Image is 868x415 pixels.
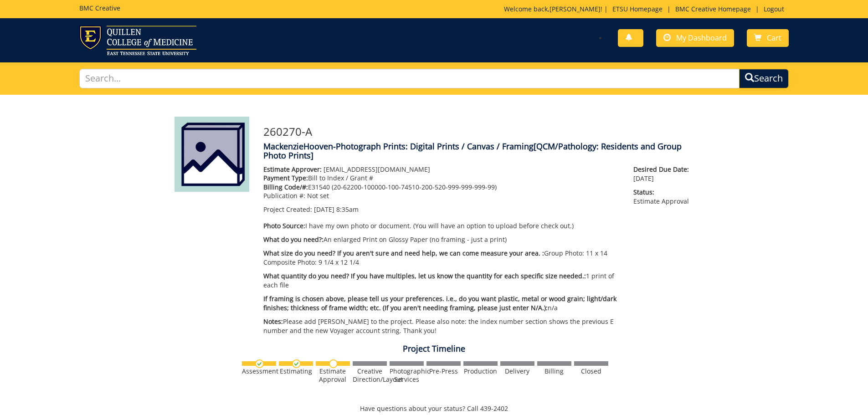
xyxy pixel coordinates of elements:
div: Estimating [279,367,313,375]
p: Group Photo: 11 x 14 Composite Photo: 9 1/4 x 12 1/4 [263,249,620,267]
img: checkmark [292,359,301,368]
span: Estimate Approver: [263,165,322,174]
span: What do you need?: [263,235,324,244]
button: Search [739,69,789,88]
a: ETSU Homepage [608,5,667,13]
span: Photo Source: [263,221,305,230]
div: Billing [537,367,571,375]
div: Delivery [500,367,534,375]
a: BMC Creative Homepage [671,5,755,13]
p: Please add [PERSON_NAME] to the project. Please also note: the index number section shows the pre... [263,317,620,335]
span: Notes: [263,317,283,326]
span: What quantity do you need? If you have multiples, let us know the quantity for each specific size... [263,272,586,280]
a: My Dashboard [656,29,734,47]
input: Search... [79,69,740,88]
div: Creative Direction/Layout [353,367,387,384]
h4: MackenzieHooven-Photograph Prints: Digital Prints / Canvas / Framing [263,142,694,160]
h4: Project Timeline [168,344,701,354]
span: What size do you need? If you aren't sure and need help, we can come measure your area. : [263,249,544,257]
img: Product featured image [175,117,249,192]
h3: 260270-A [263,126,694,138]
p: [DATE] [633,165,693,183]
p: Have questions about your status? Call 439-2402 [168,404,701,413]
span: Cart [767,33,781,43]
span: Status: [633,188,693,197]
span: Not set [307,191,329,200]
span: My Dashboard [676,33,727,43]
p: Welcome back, ! | | | [504,5,789,14]
p: n/a [263,294,620,313]
div: Pre-Press [426,367,461,375]
span: [DATE] 8:35am [314,205,359,214]
div: Photographic Services [390,367,424,384]
div: Closed [574,367,608,375]
span: Project Created: [263,205,312,214]
p: E31540 (20-62200-100000-100-74510-200-520-999-999-999-99) [263,183,620,192]
p: Bill to Index / Grant # [263,174,620,183]
img: checkmark [255,359,264,368]
p: Estimate Approval [633,188,693,206]
div: Estimate Approval [316,367,350,384]
a: Cart [747,29,789,47]
h5: BMC Creative [79,5,120,11]
span: Desired Due Date: [633,165,693,174]
p: [EMAIL_ADDRESS][DOMAIN_NAME] [263,165,620,174]
span: [QCM/Pathology: Residents and Group Photo Prints] [263,141,682,161]
p: I have my own photo or document. (You will have an option to upload before check out.) [263,221,620,231]
img: ETSU logo [79,26,196,55]
span: Publication #: [263,191,305,200]
div: Production [463,367,498,375]
span: Billing Code/#: [263,183,308,191]
a: [PERSON_NAME] [550,5,601,13]
a: Logout [759,5,789,13]
span: Payment Type: [263,174,308,182]
p: 1 print of each file [263,272,620,290]
div: Assessment [242,367,276,375]
p: An enlarged Print on Glossy Paper (no framing - just a print) [263,235,620,244]
span: If framing is chosen above, please tell us your preferences. i.e., do you want plastic, metal or ... [263,294,616,312]
img: no [329,359,338,368]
